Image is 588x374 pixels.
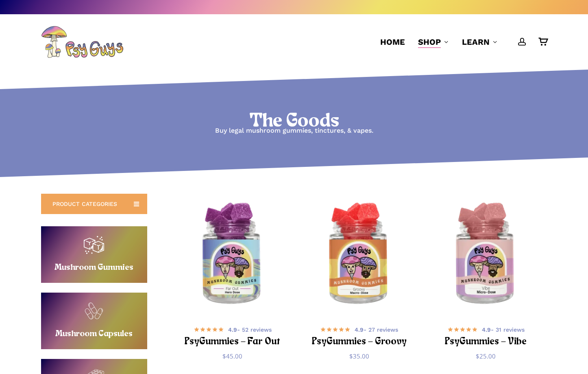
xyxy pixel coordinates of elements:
b: 4.9 [355,326,364,333]
span: - 27 reviews [355,326,398,334]
bdi: 45.00 [222,352,242,360]
a: PsyGummies - Groovy [300,195,419,315]
img: Passionfruit microdose magic mushroom gummies in a PsyGuys branded jar [427,195,546,315]
bdi: 35.00 [349,352,369,360]
span: PRODUCT CATEGORIES [52,200,117,208]
h2: PsyGummies – Far Out [183,335,282,350]
span: Home [380,37,405,47]
a: PRODUCT CATEGORIES [41,194,147,214]
span: $ [222,352,226,360]
a: 4.9- 52 reviews PsyGummies – Far Out [183,324,282,346]
bdi: 25.00 [476,352,496,360]
b: 4.9 [228,326,237,333]
a: Learn [462,36,498,48]
a: PsyGummies - Vibe [427,195,546,315]
span: $ [349,352,353,360]
span: $ [476,352,479,360]
span: Learn [462,37,490,47]
span: Shop [418,37,441,47]
a: 4.9- 31 reviews PsyGummies – Vibe [437,324,536,346]
span: - 31 reviews [482,326,525,334]
a: 4.9- 27 reviews PsyGummies – Groovy [310,324,409,346]
a: Home [380,36,405,48]
span: - 52 reviews [228,326,272,334]
h2: PsyGummies – Vibe [437,335,536,350]
b: 4.9 [482,326,491,333]
h2: PsyGummies – Groovy [310,335,409,350]
img: PsyGuys [41,26,123,58]
a: PsyGummies - Far Out [173,195,292,315]
nav: Main Menu [374,14,547,70]
img: Strawberry macrodose magic mushroom gummies in a PsyGuys branded jar [300,195,419,315]
a: Shop [418,36,449,48]
img: Blackberry hero dose magic mushroom gummies in a PsyGuys branded jar [173,195,292,315]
